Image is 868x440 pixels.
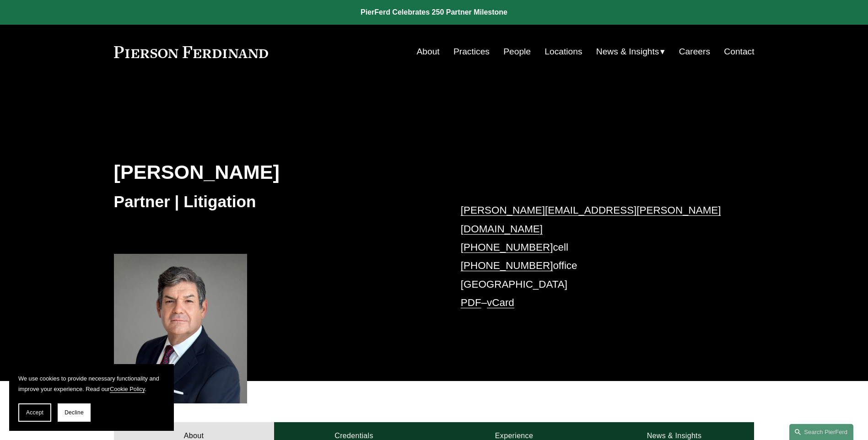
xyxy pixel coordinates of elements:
p: cell office [GEOGRAPHIC_DATA] – [461,201,728,312]
a: vCard [487,297,514,308]
h2: [PERSON_NAME] [114,160,434,184]
span: Decline [65,409,84,416]
a: Search this site [789,424,853,440]
a: People [503,43,531,60]
button: Accept [18,403,51,422]
a: Careers [679,43,710,60]
p: We use cookies to provide necessary functionality and improve your experience. Read our . [18,373,165,394]
span: Accept [26,409,43,416]
a: About [417,43,440,60]
a: [PERSON_NAME][EMAIL_ADDRESS][PERSON_NAME][DOMAIN_NAME] [461,204,721,234]
a: Locations [545,43,582,60]
span: News & Insights [596,44,659,60]
h3: Partner | Litigation [114,192,434,212]
a: Cookie Policy [110,386,145,392]
a: [PHONE_NUMBER] [461,241,553,253]
a: PDF [461,297,481,308]
a: Practices [453,43,490,60]
a: Contact [724,43,754,60]
a: folder dropdown [596,43,665,60]
section: Cookie banner [9,364,174,431]
a: [PHONE_NUMBER] [461,260,553,271]
button: Decline [58,403,91,422]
